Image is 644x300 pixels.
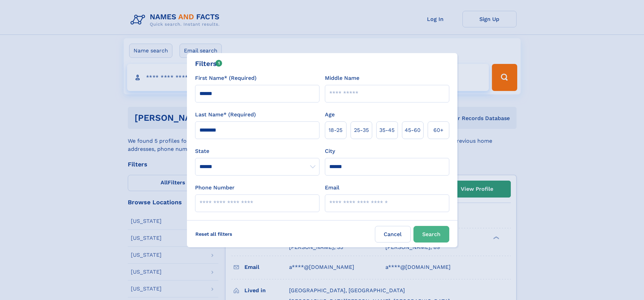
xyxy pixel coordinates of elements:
span: 60+ [433,126,444,134]
button: Search [413,226,449,243]
label: Age [325,111,335,119]
label: Phone Number [195,184,235,192]
label: Cancel [375,226,411,243]
span: 25‑35 [354,126,369,134]
label: Email [325,184,339,192]
label: State [195,147,319,155]
label: Last Name* (Required) [195,111,256,119]
label: Middle Name [325,74,359,82]
label: First Name* (Required) [195,74,257,82]
span: 18‑25 [329,126,342,134]
label: City [325,147,335,155]
span: 45‑60 [405,126,421,134]
span: 35‑45 [379,126,395,134]
div: Filters [195,59,222,69]
label: Reset all filters [191,226,237,242]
